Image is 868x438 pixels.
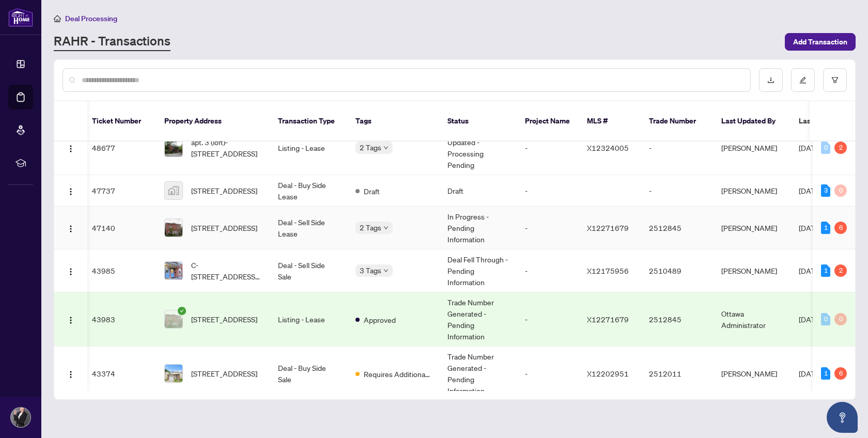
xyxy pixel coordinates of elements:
[834,313,847,325] div: 0
[587,223,629,232] span: X12271679
[165,219,182,237] img: thumbnail-img
[587,266,629,275] span: X12175956
[439,175,517,207] td: Draft
[360,264,381,276] span: 3 Tags
[799,369,822,378] span: [DATE]
[713,292,791,347] td: Ottawa Administrator
[821,222,830,234] div: 1
[11,408,30,427] img: Profile Icon
[360,142,381,153] span: 2 Tags
[63,139,79,156] button: Logo
[799,76,807,84] span: edit
[84,347,156,401] td: 43374
[191,222,257,233] span: [STREET_ADDRESS]
[759,68,783,92] button: download
[834,184,847,197] div: 0
[439,121,517,175] td: Information Updated - Processing Pending
[67,187,75,196] img: Logo
[821,184,830,197] div: 3
[439,207,517,249] td: In Progress - Pending Information
[517,175,579,207] td: -
[8,8,33,27] img: logo
[767,76,774,84] span: download
[799,143,822,152] span: [DATE]
[439,249,517,292] td: Deal Fell Through - Pending Information
[165,310,182,328] img: thumbnail-img
[270,175,347,207] td: Deal - Buy Side Lease
[827,402,858,433] button: Open asap
[517,292,579,347] td: -
[713,121,791,175] td: [PERSON_NAME]
[156,101,270,142] th: Property Address
[641,292,713,347] td: 2512845
[799,115,862,127] span: Last Modified Date
[67,145,75,153] img: Logo
[831,76,839,84] span: filter
[821,313,830,325] div: 0
[587,315,629,324] span: X12271679
[793,34,847,50] span: Add Transaction
[191,185,257,196] span: [STREET_ADDRESS]
[270,249,347,292] td: Deal - Sell Side Sale
[579,101,641,142] th: MLS #
[383,225,389,230] span: down
[799,223,822,232] span: [DATE]
[834,367,847,380] div: 6
[713,207,791,249] td: [PERSON_NAME]
[785,33,856,51] button: Add Transaction
[191,314,257,325] span: [STREET_ADDRESS]
[67,225,75,233] img: Logo
[834,264,847,277] div: 2
[364,185,380,197] span: Draft
[821,264,830,277] div: 1
[799,186,822,195] span: [DATE]
[439,292,517,347] td: Trade Number Generated - Pending Information
[641,207,713,249] td: 2512845
[517,207,579,249] td: -
[63,311,79,327] button: Logo
[191,136,261,159] span: apt. 3 (loft)-[STREET_ADDRESS]
[364,368,431,380] span: Requires Additional Docs
[270,207,347,249] td: Deal - Sell Side Lease
[360,222,381,233] span: 2 Tags
[517,121,579,175] td: -
[178,307,186,315] span: check-circle
[713,249,791,292] td: [PERSON_NAME]
[799,315,822,324] span: [DATE]
[383,145,389,150] span: down
[383,268,389,273] span: down
[439,101,517,142] th: Status
[165,182,182,199] img: thumbnail-img
[587,143,629,152] span: X12324005
[84,101,156,142] th: Ticket Number
[84,207,156,249] td: 47140
[63,220,79,236] button: Logo
[713,101,791,142] th: Last Updated By
[84,121,156,175] td: 48677
[84,175,156,207] td: 47737
[821,142,830,154] div: 0
[84,249,156,292] td: 43985
[270,292,347,347] td: Listing - Lease
[191,259,261,282] span: C-[STREET_ADDRESS][PERSON_NAME]
[823,68,847,92] button: filter
[63,262,79,279] button: Logo
[641,175,713,207] td: -
[834,142,847,154] div: 2
[54,33,171,51] a: RAHR - Transactions
[67,268,75,276] img: Logo
[67,316,75,324] img: Logo
[165,262,182,279] img: thumbnail-img
[165,139,182,157] img: thumbnail-img
[63,365,79,382] button: Logo
[439,347,517,401] td: Trade Number Generated - Pending Information
[517,249,579,292] td: -
[641,101,713,142] th: Trade Number
[165,365,182,382] img: thumbnail-img
[63,182,79,199] button: Logo
[65,14,117,23] span: Deal Processing
[84,292,156,347] td: 43983
[347,101,439,142] th: Tags
[641,347,713,401] td: 2512011
[364,314,396,325] span: Approved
